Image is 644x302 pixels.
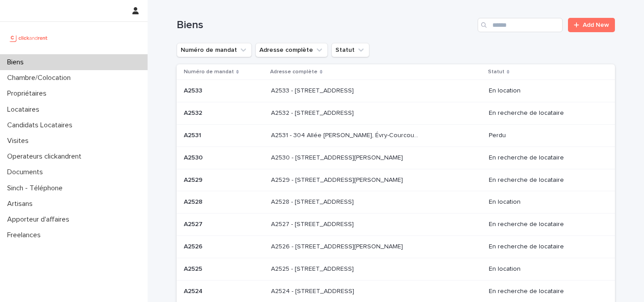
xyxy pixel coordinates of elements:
[271,152,405,162] p: A2530 - [STREET_ADDRESS][PERSON_NAME]
[184,175,204,184] p: A2529
[184,85,204,95] p: A2533
[331,43,369,57] button: Statut
[177,80,615,102] tr: A2533A2533 A2533 - [STREET_ADDRESS]A2533 - [STREET_ADDRESS] En location
[489,198,601,206] p: En location
[271,130,422,139] p: A2531 - 304 Allée Pablo Neruda, Évry-Courcouronnes 91000
[489,243,601,251] p: En recherche de locataire
[488,67,504,77] p: Statut
[489,265,601,273] p: En location
[184,286,204,295] p: A2524
[4,215,76,224] p: Apporteur d'affaires
[184,197,204,206] p: A2528
[4,105,47,114] p: Locataires
[4,184,70,193] p: Sinch - Téléphone
[568,18,615,32] a: Add New
[489,109,601,117] p: En recherche de locataire
[489,87,601,95] p: En location
[4,200,40,208] p: Artisans
[271,85,356,95] p: A2533 - [STREET_ADDRESS]
[478,18,563,32] input: Search
[489,221,601,228] p: En recherche de locataire
[255,43,328,57] button: Adresse complète
[7,29,51,47] img: UCB0brd3T0yccxBKYDjQ
[4,74,78,82] p: Chambre/Colocation
[271,175,405,184] p: A2529 - 14 rue Honoré de Balzac, Garges-lès-Gonesse 95140
[4,231,48,239] p: Freelances
[4,137,36,145] p: Visites
[4,168,50,176] p: Documents
[184,264,204,273] p: A2525
[271,264,356,273] p: A2525 - [STREET_ADDRESS]
[177,147,615,169] tr: A2530A2530 A2530 - [STREET_ADDRESS][PERSON_NAME]A2530 - [STREET_ADDRESS][PERSON_NAME] En recherch...
[184,67,234,77] p: Numéro de mandat
[489,176,601,184] p: En recherche de locataire
[489,132,601,139] p: Perdu
[184,152,204,162] p: A2530
[184,130,203,139] p: A2531
[177,214,615,236] tr: A2527A2527 A2527 - [STREET_ADDRESS]A2527 - [STREET_ADDRESS] En recherche de locataire
[177,258,615,280] tr: A2525A2525 A2525 - [STREET_ADDRESS]A2525 - [STREET_ADDRESS] En location
[184,241,204,251] p: A2526
[177,43,252,57] button: Numéro de mandat
[271,197,356,206] p: A2528 - [STREET_ADDRESS]
[271,219,356,228] p: A2527 - [STREET_ADDRESS]
[184,219,204,228] p: A2527
[4,89,54,98] p: Propriétaires
[177,235,615,258] tr: A2526A2526 A2526 - [STREET_ADDRESS][PERSON_NAME]A2526 - [STREET_ADDRESS][PERSON_NAME] En recherch...
[177,19,474,32] h1: Biens
[489,288,601,295] p: En recherche de locataire
[177,102,615,125] tr: A2532A2532 A2532 - [STREET_ADDRESS]A2532 - [STREET_ADDRESS] En recherche de locataire
[4,121,80,130] p: Candidats Locataires
[177,124,615,147] tr: A2531A2531 A2531 - 304 Allée [PERSON_NAME], Évry-Courcouronnes 91000A2531 - 304 Allée [PERSON_NAM...
[184,108,204,117] p: A2532
[271,286,356,295] p: A2524 - [STREET_ADDRESS]
[177,169,615,191] tr: A2529A2529 A2529 - [STREET_ADDRESS][PERSON_NAME]A2529 - [STREET_ADDRESS][PERSON_NAME] En recherch...
[4,58,31,67] p: Biens
[177,191,615,214] tr: A2528A2528 A2528 - [STREET_ADDRESS]A2528 - [STREET_ADDRESS] En location
[271,241,405,251] p: A2526 - [STREET_ADDRESS][PERSON_NAME]
[271,108,356,117] p: A2532 - [STREET_ADDRESS]
[583,22,609,28] span: Add New
[4,152,89,161] p: Operateurs clickandrent
[489,154,601,162] p: En recherche de locataire
[270,67,318,77] p: Adresse complète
